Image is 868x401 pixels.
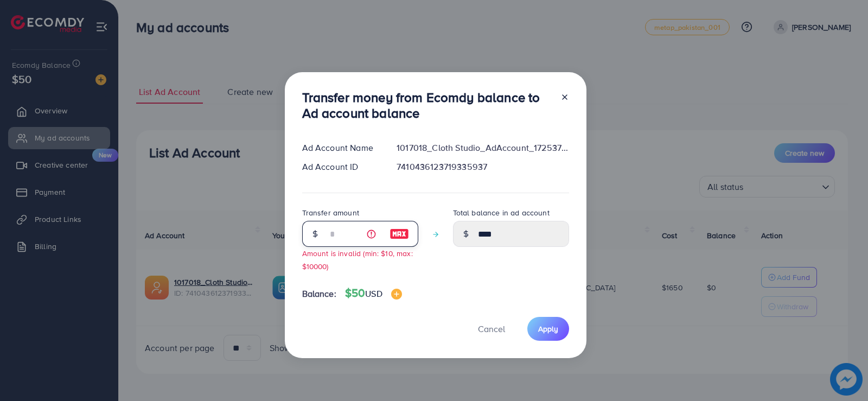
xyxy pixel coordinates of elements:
img: image [391,289,402,300]
button: Cancel [464,317,519,340]
div: Ad Account Name [293,142,388,154]
img: image [390,227,409,240]
label: Transfer amount [302,207,359,218]
div: 1017018_Cloth Studio_AdAccount_1725376621115 [388,142,577,154]
span: USD [365,288,382,300]
small: Amount is invalid (min: $10, max: $10000) [302,248,413,271]
span: Cancel [478,323,505,335]
label: Total balance in ad account [453,207,550,218]
span: Apply [538,323,558,334]
h4: $50 [345,287,402,300]
div: 7410436123719335937 [388,161,577,173]
span: Balance: [302,288,336,300]
button: Apply [527,317,569,340]
h3: Transfer money from Ecomdy balance to Ad account balance [302,90,552,121]
div: Ad Account ID [293,161,388,173]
